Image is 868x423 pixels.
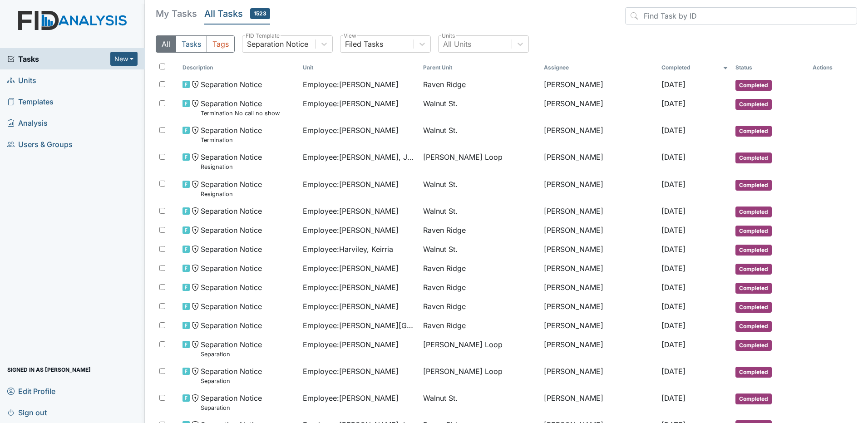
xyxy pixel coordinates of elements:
span: Walnut St. [423,244,458,255]
span: 1523 [250,8,270,19]
span: Separation Notice [201,244,262,255]
input: Toggle All Rows Selected [159,64,165,69]
th: Toggle SortBy [732,60,809,75]
button: New [110,52,138,66]
span: Walnut St. [423,393,458,403]
span: [DATE] [661,264,686,273]
span: Raven Ridge [423,225,466,236]
th: Toggle SortBy [419,60,540,75]
td: [PERSON_NAME] [540,278,658,297]
button: All [156,35,176,53]
td: [PERSON_NAME] [540,94,658,121]
span: Completed [735,80,772,91]
span: Separation Notice Resignation [201,179,262,198]
span: [DATE] [661,152,686,162]
span: Separation Notice Separation [201,393,262,412]
span: [DATE] [661,207,686,216]
span: Separation Notice Termination [201,125,262,144]
td: [PERSON_NAME] [540,121,658,148]
span: Employee : [PERSON_NAME] [303,206,399,216]
div: All Units [443,39,471,49]
span: Separation Notice [201,282,262,293]
span: [DATE] [661,393,686,403]
th: Toggle SortBy [658,60,732,75]
span: Units [7,73,36,87]
button: Tasks [176,35,207,53]
span: Edit Profile [7,384,55,398]
td: [PERSON_NAME] [540,316,658,335]
a: Tasks [7,54,110,64]
th: Toggle SortBy [179,60,299,75]
input: Find Task by ID [625,7,857,25]
th: Actions [809,60,854,75]
h5: All Tasks [204,7,270,20]
td: [PERSON_NAME] [540,75,658,94]
span: [DATE] [661,302,686,311]
span: Walnut St. [423,206,458,216]
span: Completed [735,340,772,351]
span: Raven Ridge [423,301,466,312]
button: Tags [207,35,235,53]
span: [DATE] [661,226,686,235]
td: [PERSON_NAME] [540,148,658,175]
small: Resignation [201,190,262,198]
span: Completed [735,152,772,163]
span: Separation Notice [201,225,262,236]
div: Separation Notice [247,39,308,49]
span: Completed [735,302,772,313]
span: Walnut St. [423,98,458,109]
span: [DATE] [661,283,686,292]
span: [DATE] [661,367,686,376]
span: [DATE] [661,180,686,189]
span: [PERSON_NAME] Loop [423,152,503,162]
span: [DATE] [661,245,686,254]
span: Completed [735,283,772,294]
span: Walnut St. [423,179,458,190]
span: [DATE] [661,126,686,135]
span: Employee : [PERSON_NAME] [303,225,399,236]
span: Separation Notice Resignation [201,152,262,171]
span: Employee : [PERSON_NAME] [303,301,399,312]
span: Templates [7,94,54,108]
span: Raven Ridge [423,282,466,293]
td: [PERSON_NAME] [540,335,658,362]
span: Completed [735,245,772,256]
span: Separation Notice Separation [201,366,262,385]
span: Separation Notice [201,79,262,90]
span: [DATE] [661,321,686,330]
span: Separation Notice [201,206,262,216]
span: [PERSON_NAME] Loop [423,366,503,377]
span: Employee : [PERSON_NAME] [303,98,399,109]
span: Employee : [PERSON_NAME] [303,263,399,274]
span: Separation Notice Termination No call no show [201,98,280,118]
span: Employee : [PERSON_NAME] [303,339,399,350]
span: [PERSON_NAME] Loop [423,339,503,350]
td: [PERSON_NAME] [540,221,658,240]
span: Employee : [PERSON_NAME] [303,393,399,403]
span: Completed [735,264,772,275]
span: Employee : [PERSON_NAME] [303,79,399,90]
span: Analysis [7,116,48,130]
small: Separation [201,403,262,412]
div: Filed Tasks [345,39,383,49]
span: Completed [735,180,772,191]
td: [PERSON_NAME] [540,389,658,416]
span: Completed [735,393,772,404]
span: Sign out [7,405,47,419]
span: Completed [735,367,772,378]
span: Raven Ridge [423,320,466,331]
small: Separation [201,377,262,385]
td: [PERSON_NAME] [540,175,658,202]
span: Separation Notice [201,320,262,331]
span: Completed [735,226,772,236]
span: Employee : [PERSON_NAME][GEOGRAPHIC_DATA] [303,320,416,331]
div: Type filter [156,35,235,53]
span: Completed [735,321,772,332]
span: Completed [735,207,772,217]
span: Separation Notice [201,263,262,274]
h5: My Tasks [156,7,197,20]
small: Termination No call no show [201,109,280,118]
small: Termination [201,136,262,144]
span: Raven Ridge [423,79,466,90]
